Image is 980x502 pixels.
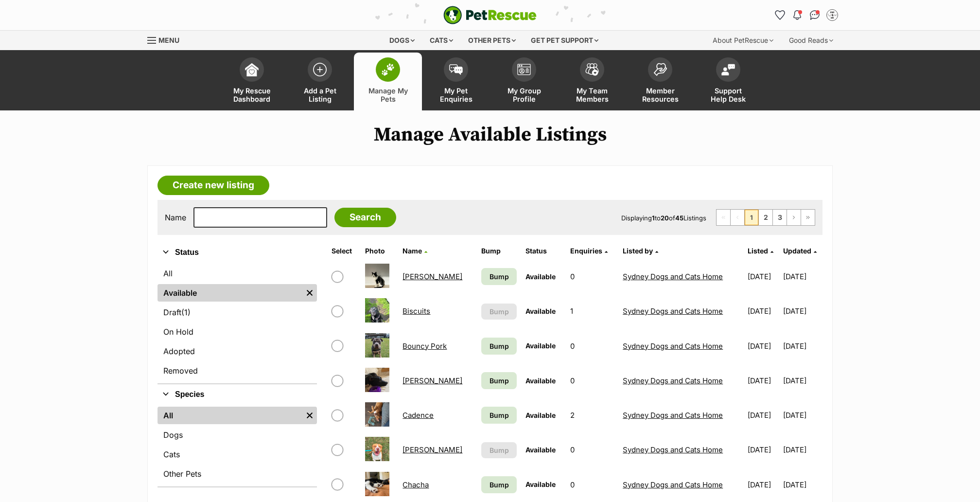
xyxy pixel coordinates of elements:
[566,468,618,502] td: 0
[566,398,618,432] td: 2
[623,247,658,255] a: Listed by
[745,210,758,225] span: Page 1
[525,307,556,315] span: Available
[623,306,723,316] a: Sydney Dogs and Cats Home
[383,31,421,50] div: Dogs
[793,10,801,20] img: notifications-46538b983faf8c2785f20acdc204bb7945ddae34d4c08c2a6579f10ce5e182be.svg
[402,272,462,281] a: [PERSON_NAME]
[381,63,395,76] img: manage-my-pets-icon-02211641906a0b7f246fdf0571729dbe1e7629f14944591b6c1af311fb30b64b.svg
[706,87,750,103] span: Support Help Desk
[783,260,822,293] td: [DATE]
[783,398,822,432] td: [DATE]
[566,433,618,466] td: 0
[517,64,531,75] img: group-profile-icon-3fa3cf56718a62981997c0bc7e787c4b2cf8bcc04b72c1350f741eb67cf2f40e.svg
[302,284,317,302] a: Remove filter
[334,208,396,227] input: Search
[157,263,317,383] div: Status
[245,63,259,76] img: dashboard-icon-eb2f2d2d3e046f16d808141f083e7271f6b2e854fb5c12c21221c1fb7104beca.svg
[157,388,317,401] button: Species
[789,7,805,23] button: Notifications
[801,210,815,225] a: Last page
[481,442,517,458] button: Bump
[744,260,782,293] td: [DATE]
[827,10,837,20] img: Sydney Dogs and Cats Home profile pic
[748,247,768,255] span: Listed
[744,433,782,466] td: [DATE]
[230,87,274,103] span: My Rescue Dashboard
[461,31,523,50] div: Other pets
[744,294,782,328] td: [DATE]
[623,411,723,420] a: Sydney Dogs and Cats Home
[744,398,782,432] td: [DATE]
[481,304,517,320] button: Bump
[157,407,302,424] a: All
[675,214,683,222] strong: 45
[302,407,317,424] a: Remove filter
[525,411,556,419] span: Available
[744,364,782,397] td: [DATE]
[524,31,605,50] div: Get pet support
[157,265,317,282] a: All
[748,247,773,255] a: Listed
[558,53,626,110] a: My Team Members
[422,53,490,110] a: My Pet Enquiries
[621,214,706,222] span: Displaying to of Listings
[570,247,608,255] a: Enquiries
[522,243,565,259] th: Status
[502,87,546,103] span: My Group Profile
[525,272,556,281] span: Available
[298,87,342,103] span: Add a Pet Listing
[443,6,537,24] img: logo-e224e6f780fb5917bec1dbf3a21bbac754714ae5b6737aabdf751b685950b380.svg
[481,338,517,355] a: Bump
[490,306,509,317] span: Bump
[566,329,618,363] td: 0
[731,210,744,225] span: Previous page
[772,7,840,23] ul: Account quick links
[824,7,840,23] button: My account
[165,213,186,222] label: Name
[443,6,537,24] a: PetRescue
[623,272,723,281] a: Sydney Dogs and Cats Home
[623,247,653,255] span: Listed by
[694,53,762,110] a: Support Help Desk
[810,10,820,20] img: chat-41dd97257d64d25036548639549fe6c8038ab92f7586957e7f3b1b290dea8141.svg
[525,341,556,350] span: Available
[623,445,723,454] a: Sydney Dogs and Cats Home
[623,480,723,489] a: Sydney Dogs and Cats Home
[717,210,730,225] span: First page
[366,87,410,103] span: Manage My Pets
[147,31,186,48] a: Menu
[402,376,462,385] a: [PERSON_NAME]
[566,364,618,397] td: 0
[626,53,694,110] a: Member Resources
[585,63,599,76] img: team-members-icon-5396bd8760b3fe7c0b43da4ab00e1e3bb1a5d9ba89233759b79545d2d3fc5d0d.svg
[782,31,840,50] div: Good Reads
[354,53,422,110] a: Manage My Pets
[157,246,317,259] button: Status
[402,411,434,420] a: Cadence
[157,284,302,302] a: Available
[402,341,447,351] a: Bouncy Pork
[402,247,422,255] span: Name
[490,53,558,110] a: My Group Profile
[652,214,655,222] strong: 1
[661,214,669,222] strong: 20
[157,323,317,341] a: On Hold
[402,445,462,454] a: [PERSON_NAME]
[772,7,787,23] a: Favourites
[481,372,517,389] a: Bump
[638,87,682,103] span: Member Resources
[566,260,618,293] td: 0
[525,446,556,454] span: Available
[490,341,509,351] span: Bump
[361,243,398,259] th: Photo
[721,64,735,75] img: help-desk-icon-fdf02630f3aa405de69fd3d07c3f3aa587a6932b1a1747fa1d2bba05be0121f9.svg
[481,476,517,493] a: Bump
[402,306,430,316] a: Biscuits
[807,7,822,23] a: Conversations
[477,243,521,259] th: Bump
[783,294,822,328] td: [DATE]
[773,210,787,225] a: Page 3
[525,480,556,488] span: Available
[490,480,509,490] span: Bump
